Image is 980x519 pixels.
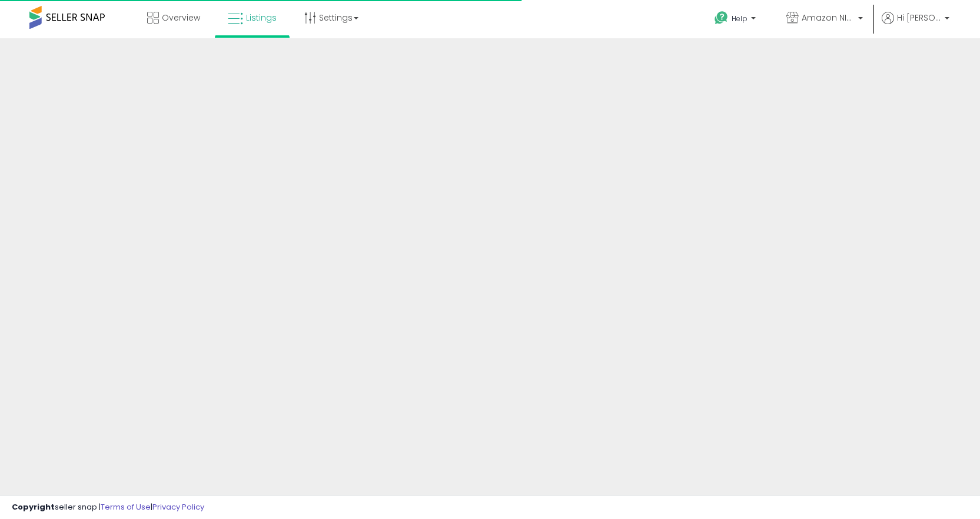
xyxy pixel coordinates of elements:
a: Help [705,2,768,38]
span: Listings [246,12,277,24]
i: Get Help [714,11,729,25]
span: Amazon NINJA [802,12,855,24]
a: Hi [PERSON_NAME] [882,12,949,38]
span: Hi [PERSON_NAME] [897,12,941,24]
div: seller snap | | [12,502,204,513]
span: Overview [162,12,200,24]
strong: Copyright [12,501,55,513]
a: Terms of Use [101,501,151,513]
span: Help [732,14,748,24]
a: Privacy Policy [152,501,204,513]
